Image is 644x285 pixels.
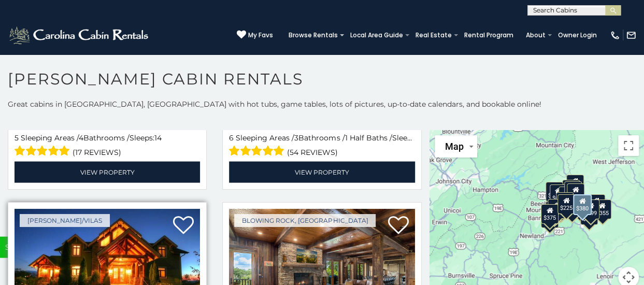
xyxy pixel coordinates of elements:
div: $930 [588,194,605,214]
div: $355 [593,199,611,219]
img: mail-regular-white.png [626,30,636,40]
div: $451 [556,192,574,212]
div: $350 [580,205,598,225]
a: View Property [229,162,414,183]
div: $320 [562,180,580,199]
button: Toggle fullscreen view [618,135,639,156]
span: (54 reviews) [287,146,338,159]
div: $380 [573,194,592,215]
span: 5 [15,133,19,142]
img: White-1-2.png [8,25,151,46]
div: $250 [567,183,584,203]
span: 4 [79,133,83,142]
img: phone-regular-white.png [610,30,620,40]
div: $255 [564,181,582,201]
div: $635 [550,184,567,204]
a: Local Area Guide [345,28,408,42]
div: $305 [546,182,563,202]
div: $225 [557,194,575,214]
a: Owner Login [553,28,602,42]
a: Blowing Rock, [GEOGRAPHIC_DATA] [234,214,376,227]
a: View Property [15,162,200,183]
span: 6 [229,133,234,142]
a: Browse Rentals [283,28,343,42]
span: 1 Half Baths / [345,133,392,142]
div: Sleeping Areas / Bathrooms / Sleeps: [15,133,200,159]
span: Map [445,141,464,152]
div: Sleeping Areas / Bathrooms / Sleeps: [229,133,414,159]
a: [PERSON_NAME]/Vilas [20,214,110,227]
span: (17 reviews) [73,146,121,159]
a: Real Estate [410,28,457,42]
a: Rental Program [459,28,519,42]
span: 14 [154,133,162,142]
div: $299 [582,199,599,219]
button: Change map style [435,135,477,158]
a: About [521,28,551,42]
span: My Favs [248,31,273,40]
span: 3 [294,133,298,142]
div: $400 [548,199,565,219]
div: $375 [541,204,559,224]
a: My Favs [237,30,273,40]
a: Add to favorites [173,215,194,237]
div: $525 [566,175,584,194]
a: Add to favorites [388,215,409,237]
